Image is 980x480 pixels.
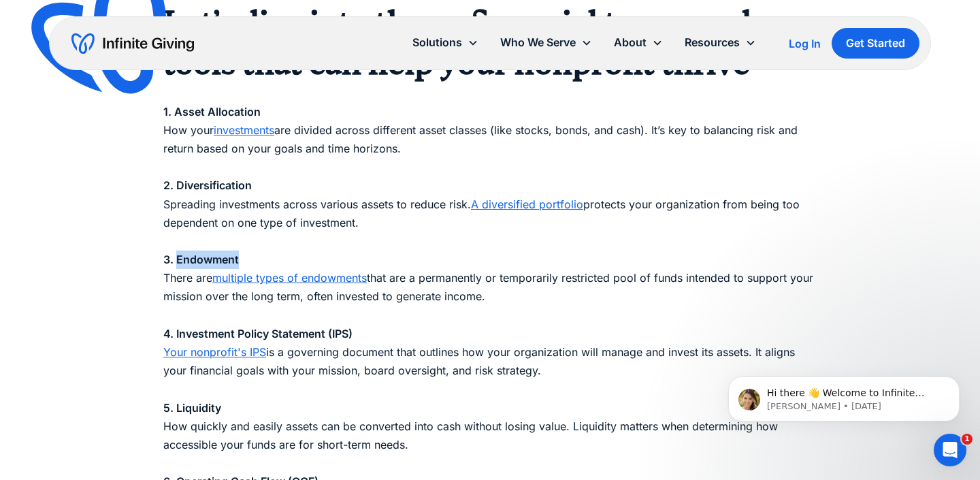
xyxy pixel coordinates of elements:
[163,253,239,266] strong: 3. Endowment
[832,28,919,59] a: Get Started
[412,33,462,52] div: Solutions
[71,33,194,54] a: home
[163,401,221,415] strong: 5. Liquidity
[962,434,973,445] span: 1
[489,28,603,57] div: Who We Serve
[471,197,583,211] a: A diversified portfolio
[708,348,980,443] iframe: Intercom notifications message
[163,3,751,82] strong: Let’s dive into the 10 financial terms and tools that can help your nonprofit thrive
[163,105,261,118] strong: 1. Asset Allocation
[789,38,821,49] div: Log In
[789,35,821,52] a: Log In
[212,271,367,285] a: multiple types of endowments
[934,434,966,466] iframe: Intercom live chat
[614,33,647,52] div: About
[500,33,576,52] div: Who We Serve
[402,28,489,57] div: Solutions
[214,123,274,137] a: investments
[603,28,674,57] div: About
[163,345,266,359] a: Your nonprofit's IPS
[163,178,252,192] strong: 2. Diversification ‍
[674,28,767,57] div: Resources
[685,33,740,52] div: Resources
[163,327,353,340] strong: 4. Investment Policy Statement (IPS)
